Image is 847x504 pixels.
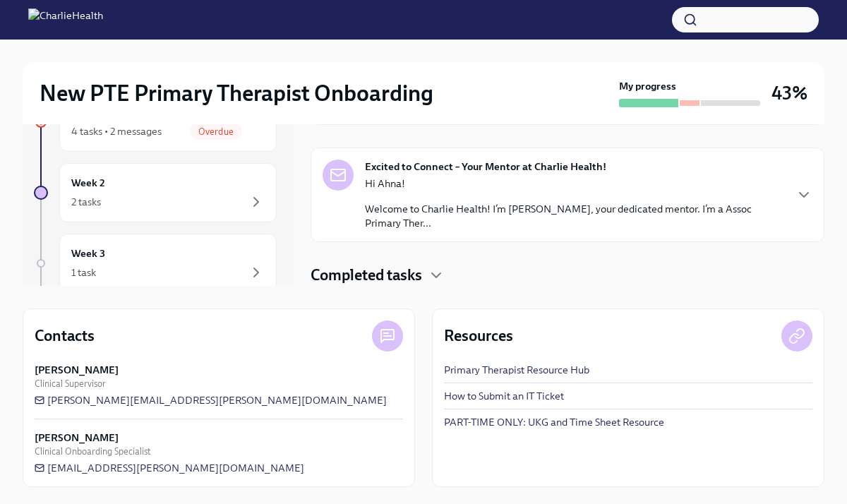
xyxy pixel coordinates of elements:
[34,163,277,222] a: Week 22 tasks
[444,363,589,377] a: Primary Therapist Resource Hub
[35,393,387,407] a: [PERSON_NAME][EMAIL_ADDRESS][PERSON_NAME][DOMAIN_NAME]
[35,461,304,475] a: [EMAIL_ADDRESS][PERSON_NAME][DOMAIN_NAME]
[71,175,105,191] h6: Week 2
[311,265,422,286] h4: Completed tasks
[444,325,513,347] h4: Resources
[35,445,150,458] span: Clinical Onboarding Specialist
[365,202,784,230] p: Welcome to Charlie Health! I’m [PERSON_NAME], your dedicated mentor. I’m a Assoc Primary Ther...
[35,325,95,347] h4: Contacts
[71,195,101,209] div: 2 tasks
[311,265,824,286] div: Completed tasks
[619,79,676,93] strong: My progress
[365,160,606,174] strong: Excited to Connect – Your Mentor at Charlie Health!
[365,176,784,191] p: Hi Ahna!
[35,363,119,377] strong: [PERSON_NAME]
[444,415,664,429] a: PART-TIME ONLY: UKG and Time Sheet Resource
[190,126,242,137] span: Overdue
[71,265,96,280] div: 1 task
[71,246,105,261] h6: Week 3
[35,431,119,445] strong: [PERSON_NAME]
[771,80,807,106] h3: 43%
[444,389,564,403] a: How to Submit an IT Ticket
[28,8,103,31] img: CharlieHealth
[71,124,162,138] div: 4 tasks • 2 messages
[34,234,277,293] a: Week 31 task
[40,79,433,107] h2: New PTE Primary Therapist Onboarding
[35,377,106,390] span: Clinical Supervisor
